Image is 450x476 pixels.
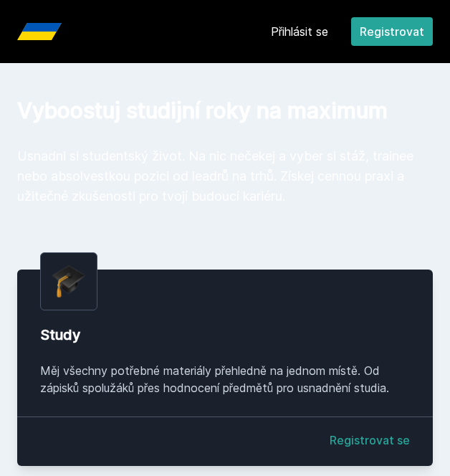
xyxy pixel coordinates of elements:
h1: Vyboostuj studijní roky na maximum [17,97,433,123]
div: Měj všechny potřebné materiály přehledně na jednom místě. Od zápisků spolužáků přes hodnocení pře... [40,362,410,396]
img: graduation-cap.png [52,265,85,298]
div: Study [40,325,410,345]
a: Přihlásit se [271,23,328,40]
a: Registrovat se [330,432,410,449]
p: Usnadni si studentský život. Na nic nečekej a vyber si stáž, trainee nebo absolvestkou pozici od ... [17,146,433,206]
button: Registrovat [351,17,433,46]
